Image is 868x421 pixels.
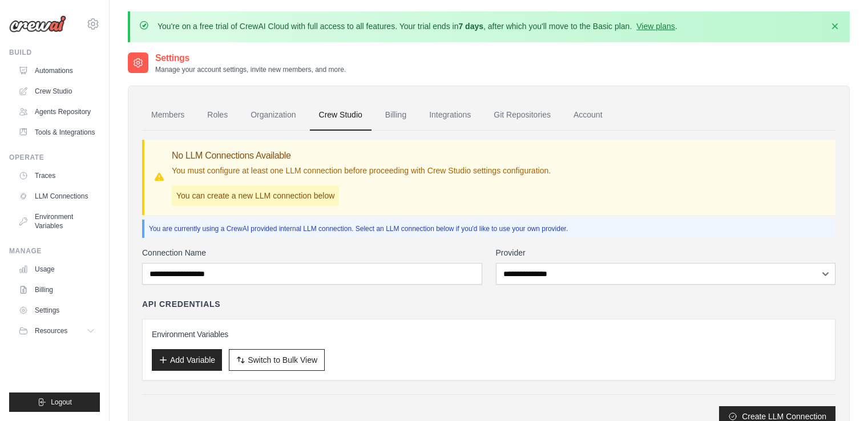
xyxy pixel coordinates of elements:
a: Members [142,100,193,131]
div: Manage [9,246,100,256]
a: Account [564,100,612,131]
a: Automations [14,62,100,80]
p: You can create a new LLM connection below [172,185,339,206]
a: Environment Variables [14,208,100,235]
a: Billing [376,100,415,131]
div: Operate [9,153,100,162]
span: Resources [35,326,67,335]
strong: 7 days [458,22,483,31]
a: Git Repositories [485,100,560,131]
p: You must configure at least one LLM connection before proceeding with Crew Studio settings config... [172,165,551,176]
div: Build [9,48,100,57]
p: Manage your account settings, invite new members, and more. [155,65,346,74]
a: LLM Connections [14,187,100,205]
a: Organization [241,100,305,131]
a: Crew Studio [14,82,100,100]
label: Connection Name [142,247,482,258]
span: Switch to Bulk View [248,354,317,366]
a: Billing [14,281,100,299]
img: Logo [9,15,66,33]
button: Switch to Bulk View [229,349,325,371]
a: Integrations [420,100,480,131]
a: Agents Repository [14,103,100,121]
h2: Settings [155,51,346,65]
a: Usage [14,260,100,278]
a: Tools & Integrations [14,123,100,141]
span: Logout [51,398,72,407]
a: Settings [14,301,100,319]
p: You are currently using a CrewAI provided internal LLM connection. Select an LLM connection below... [149,224,831,233]
button: Resources [14,322,100,340]
a: Roles [198,100,237,131]
h4: API Credentials [142,298,220,310]
a: Crew Studio [310,100,372,131]
button: Logout [9,392,100,412]
h3: No LLM Connections Available [172,149,551,163]
a: Traces [14,167,100,185]
label: Provider [496,247,836,258]
button: Add Variable [152,349,222,371]
p: You're on a free trial of CrewAI Cloud with full access to all features. Your trial ends in , aft... [158,21,677,32]
h3: Environment Variables [152,329,826,340]
a: View plans [636,22,675,31]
